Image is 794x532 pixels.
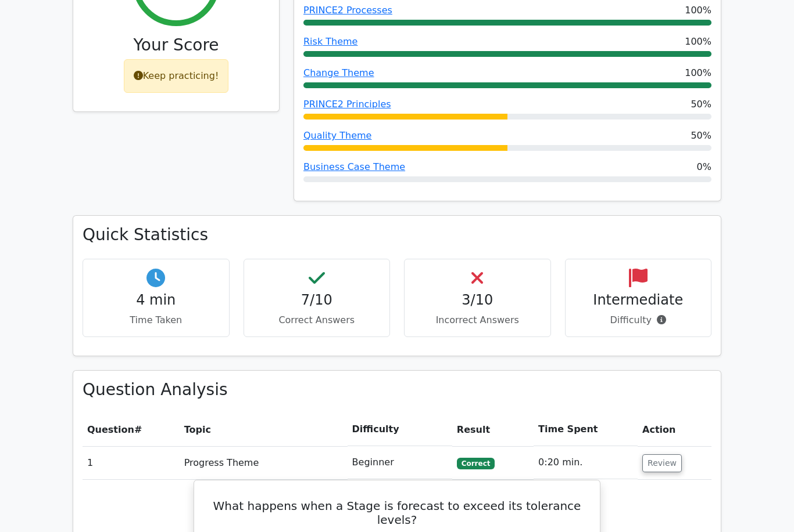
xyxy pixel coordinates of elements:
th: Action [638,413,711,446]
h4: 4 min [92,292,220,309]
p: Correct Answers [253,313,381,327]
h4: Intermediate [575,292,702,309]
h4: 7/10 [253,292,381,309]
h4: 3/10 [414,292,541,309]
span: Correct [457,458,495,469]
p: Incorrect Answers [414,313,541,327]
span: 100% [685,3,711,17]
td: Beginner [348,446,452,479]
a: Business Case Theme [303,161,405,172]
a: Quality Theme [303,130,371,141]
span: 0% [697,160,711,174]
h5: What happens when a Stage is forecast to exceed its tolerance levels? [208,499,586,527]
button: Review [642,454,682,472]
th: Topic [180,413,348,446]
a: PRINCE2 Processes [303,5,392,16]
h3: Question Analysis [83,380,711,400]
td: 0:20 min. [534,446,638,479]
h3: Quick Statistics [83,225,711,245]
p: Difficulty [575,313,702,327]
span: 50% [691,97,711,111]
th: Time Spent [534,413,638,446]
span: 100% [685,66,711,80]
th: Result [452,413,534,446]
p: Time Taken [92,313,220,327]
a: PRINCE2 Principles [303,99,391,110]
td: 1 [83,446,180,479]
a: Risk Theme [303,36,357,47]
h3: Your Score [83,35,270,55]
td: Progress Theme [180,446,348,479]
th: # [83,413,180,446]
span: 50% [691,129,711,143]
th: Difficulty [348,413,452,446]
div: Keep practicing! [124,59,229,93]
a: Change Theme [303,67,374,78]
span: 100% [685,35,711,49]
span: Question [87,424,134,435]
